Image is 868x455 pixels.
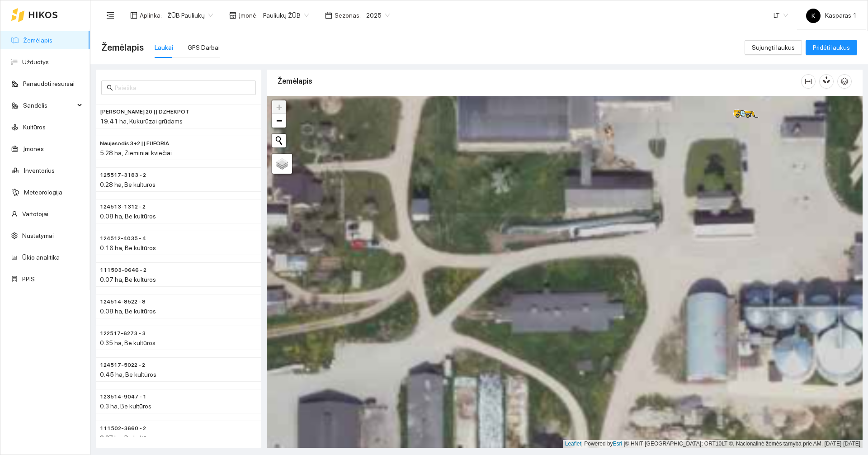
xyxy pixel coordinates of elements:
span: Aplinka : [140,10,162,20]
span: 0.08 ha, Be kultūros [100,213,156,220]
span: Įmonė : [239,10,258,20]
span: 0.28 ha, Be kultūros [100,181,156,188]
div: Žemėlapis [278,68,801,94]
span: 123514-9047 - 1 [100,393,146,401]
span: 5.28 ha, Žieminiai kviečiai [100,149,172,156]
span: Pridėti laukus [813,43,850,52]
span: K [811,9,815,23]
span: layout [130,12,137,19]
span: 0.3 ha, Be kultūros [100,403,151,410]
span: Pauliukų ŽŪB [263,9,309,22]
span: 125517-3183 - 2 [100,171,146,180]
span: 0.35 ha, Be kultūros [100,339,156,346]
span: Sezonas : [335,10,361,20]
span: 124514-8522 - 8 [100,298,146,306]
a: PPIS [22,275,35,283]
a: Zoom in [272,100,286,114]
button: Initiate a new search [272,134,286,147]
a: Panaudoti resursai [23,80,75,87]
span: 124517-5022 - 2 [100,361,145,370]
div: GPS Darbai [188,43,220,52]
span: 2025 [366,9,390,22]
a: Inventorius [24,167,55,174]
a: Nustatymai [22,232,54,239]
span: 0.08 ha, Be kultūros [100,308,156,315]
span: + [276,101,282,113]
a: Layers [272,154,292,174]
span: 111503-0646 - 2 [100,266,146,275]
button: menu-fold [101,6,119,24]
span: Prie Gudaičio 20 || DZHEKPOT [100,108,189,116]
span: Žemėlapis [101,40,144,55]
div: | Powered by © HNIT-[GEOGRAPHIC_DATA]; ORT10LT ©, Nacionalinė žemės tarnyba prie AM, [DATE]-[DATE] [563,440,863,448]
span: search [107,85,113,91]
a: Ūkio analitika [22,254,60,261]
span: 122517-6273 - 3 [100,329,146,338]
a: Įmonės [23,145,44,152]
a: Sujungti laukus [745,44,802,51]
div: Laukai [155,43,173,52]
button: Pridėti laukus [806,40,857,55]
span: menu-fold [106,11,114,19]
a: Užduotys [22,58,49,66]
span: ŽŪB Pauliukų [167,9,213,22]
span: Kasparas 1 [806,12,857,19]
span: 0.45 ha, Be kultūros [100,371,156,378]
span: LT [774,9,788,22]
span: 111502-3660 - 2 [100,424,146,433]
button: column-width [801,74,816,89]
span: Sujungti laukus [752,43,795,52]
span: column-width [802,78,815,85]
span: Sandėlis [23,96,75,114]
span: 0.07 ha, Be kultūros [100,276,156,283]
span: 19.41 ha, Kukurūzai grūdams [100,118,183,125]
span: | [624,441,625,447]
span: 124512-4035 - 4 [100,234,146,243]
a: Žemėlapis [23,37,52,44]
span: − [276,115,282,126]
a: Esri [613,441,623,447]
button: Sujungti laukus [745,40,802,55]
span: shop [229,12,236,19]
span: Naujasodis 3+2 || EUFORIA [100,139,169,148]
a: Zoom out [272,114,286,128]
a: Vartotojai [22,210,48,218]
a: Leaflet [565,441,581,447]
span: 124513-1312 - 2 [100,203,146,211]
a: Kultūros [23,123,46,131]
span: 0.16 ha, Be kultūros [100,244,156,251]
span: 0.27 ha, Be kultūros [100,434,156,441]
a: Pridėti laukus [806,44,857,51]
a: Meteorologija [24,189,62,196]
input: Paieška [115,83,250,93]
span: calendar [325,12,332,19]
